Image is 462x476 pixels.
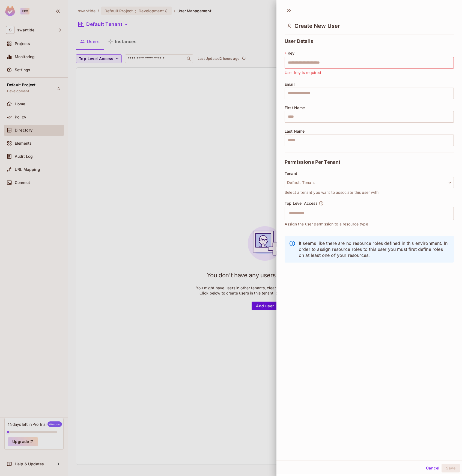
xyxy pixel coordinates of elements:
[285,106,305,110] span: First Name
[294,23,340,29] span: Create New User
[285,38,313,44] span: User Details
[285,159,340,165] span: Permissions Per Tenant
[285,177,454,188] button: Default Tenant
[288,51,294,55] span: Key
[285,82,295,87] span: Email
[451,213,452,214] button: Open
[285,129,305,133] span: Last Name
[285,189,380,195] span: Select a tenant you want to associate this user with.
[285,70,321,76] span: User key is required
[285,201,318,206] span: Top Level Access
[285,221,368,227] span: Assign the user permission to a resource type
[285,171,297,176] span: Tenant
[299,240,449,258] p: It seems like there are no resource roles defined in this environment. In order to assign resourc...
[442,464,460,472] button: Save
[424,464,442,472] button: Cancel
